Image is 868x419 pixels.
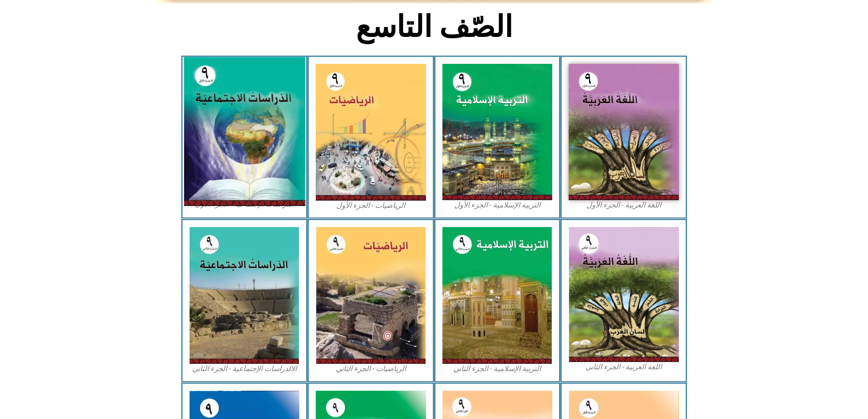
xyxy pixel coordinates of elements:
[316,364,426,374] figcaption: الرياضيات - الجزء الثاني
[283,9,585,45] h2: الصّف التاسع
[442,200,553,210] figcaption: التربية الإسلامية - الجزء الأول
[442,364,553,374] figcaption: التربية الإسلامية - الجزء الثاني
[569,362,679,372] figcaption: اللغة العربية - الجزء الثاني
[569,200,679,210] figcaption: اللغة العربية - الجزء الأول​
[316,201,426,211] figcaption: الرياضيات - الجزء الأول​
[190,364,300,374] figcaption: الالدراسات الإجتماعية - الجزء الثاني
